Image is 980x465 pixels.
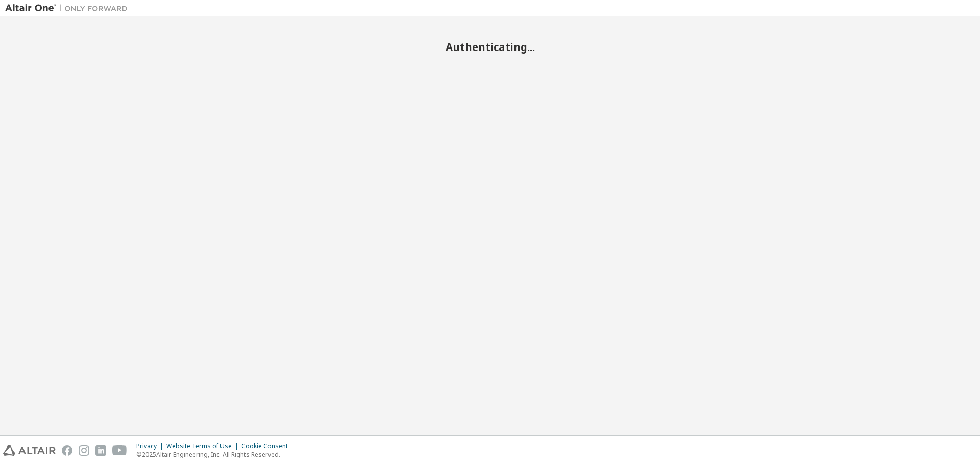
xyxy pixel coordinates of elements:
p: © 2025 Altair Engineering, Inc. All Rights Reserved. [136,450,294,459]
div: Privacy [136,442,166,450]
h2: Authenticating... [5,40,975,54]
img: altair_logo.svg [3,445,56,456]
div: Website Terms of Use [166,442,241,450]
div: Cookie Consent [241,442,294,450]
img: Altair One [5,3,133,13]
img: linkedin.svg [95,445,106,456]
img: instagram.svg [79,445,89,456]
img: youtube.svg [112,445,127,456]
img: facebook.svg [62,445,72,456]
